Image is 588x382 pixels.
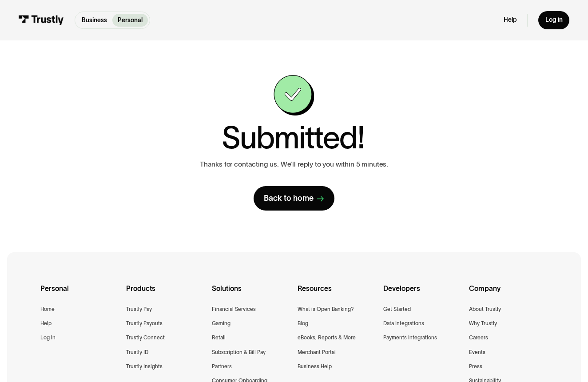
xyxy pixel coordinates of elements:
a: Merchant Portal [298,348,336,357]
a: Business [76,14,112,27]
a: Get Started [383,305,411,314]
a: What is Open Banking? [298,305,354,314]
a: Home [40,305,55,314]
a: Log in [40,333,56,342]
a: About Trustly [469,305,501,314]
a: Business Help [298,362,332,371]
a: Help [504,16,517,24]
a: Gaming [212,319,230,328]
a: Trustly Insights [126,362,163,371]
a: Personal [112,14,148,27]
div: Company [469,283,548,305]
a: Trustly Connect [126,333,165,342]
a: Blog [298,319,308,328]
img: Trustly Logo [19,15,64,25]
a: Press [469,362,482,371]
div: Developers [383,283,462,305]
a: eBooks, Reports & More [298,333,356,342]
p: Thanks for contacting us. We’ll reply to you within 5 minutes. [200,160,388,169]
a: Help [40,319,52,328]
a: Careers [469,333,488,342]
a: Financial Services [212,305,256,314]
p: Personal [118,16,143,25]
a: Subscription & Bill Pay [212,348,266,357]
a: Log in [538,11,570,30]
a: Data Integrations [383,319,424,328]
div: Back to home [264,193,314,203]
div: Log in [545,16,563,24]
a: Events [469,348,485,357]
div: Personal [40,283,119,305]
a: Retail [212,333,226,342]
div: Solutions [212,283,290,305]
a: Trustly ID [126,348,148,357]
a: Trustly Payouts [126,319,163,328]
a: Why Trustly [469,319,497,328]
a: Partners [212,362,232,371]
a: Trustly Pay [126,305,152,314]
a: Payments Integrations [383,333,437,342]
div: Products [126,283,205,305]
p: Business [82,16,107,25]
a: Back to home [254,186,335,211]
h1: Submitted! [222,123,364,153]
div: Resources [298,283,376,305]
